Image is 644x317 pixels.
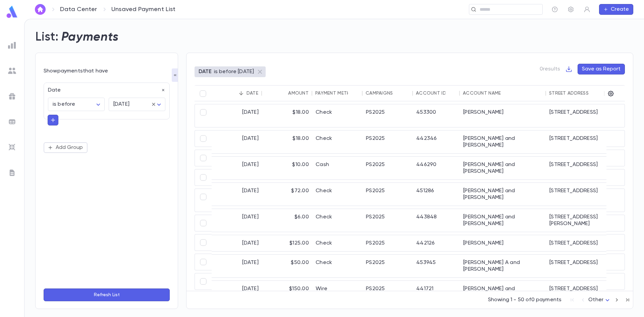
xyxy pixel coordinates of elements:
button: Add Group [44,142,88,153]
div: 442126 [413,235,460,251]
button: Sort [236,88,247,99]
div: $50.00 [262,255,312,277]
div: PS2025 [363,157,413,179]
div: PS2025 [363,130,413,153]
div: [PERSON_NAME] [460,235,546,251]
img: imports_grey.530a8a0e642e233f2baf0ef88e8c9fcb.svg [8,143,16,151]
div: Check [312,104,363,127]
div: [DATE] [212,235,262,251]
div: [PERSON_NAME] A and [PERSON_NAME] [460,255,546,277]
div: Check [312,255,363,277]
div: 442346 [413,130,460,153]
span: is before [53,102,75,107]
div: [PERSON_NAME] and [PERSON_NAME] [460,157,546,179]
button: Sort [348,88,359,99]
div: Check [312,183,363,206]
button: Save as Report [578,64,625,74]
p: is before [DATE] [214,68,254,75]
div: PS2025 [363,104,413,127]
h2: Payments [61,30,119,45]
p: Unsaved Payment List [111,6,176,13]
div: [DATE] [212,281,262,304]
div: 441721 [413,281,460,304]
button: Create [599,4,633,15]
div: Payment Method [315,91,358,96]
div: Wire [312,281,363,304]
div: [DATE] [212,104,262,127]
div: PS2025 [363,235,413,251]
button: Sort [393,88,404,99]
div: PS2025 [363,281,413,304]
div: [PERSON_NAME] and [PERSON_NAME] [460,130,546,153]
button: Sort [589,88,599,99]
div: Date [247,91,258,96]
div: [DATE] [212,255,262,277]
div: Amount [288,91,309,96]
div: PS2025 [363,255,413,277]
div: 443848 [413,209,460,232]
div: $18.00 [262,104,312,127]
div: Check [312,235,363,251]
img: letters_grey.7941b92b52307dd3b8a917253454ce1c.svg [8,169,16,177]
div: DATEis before [DATE] [195,66,266,77]
div: [DATE] [212,157,262,179]
div: [DATE] [212,130,262,153]
div: [STREET_ADDRESS] [546,235,611,251]
div: [DATE] [212,183,262,206]
div: Cash [312,157,363,179]
div: 451286 [413,183,460,206]
div: [STREET_ADDRESS][PERSON_NAME] [546,209,611,232]
button: Sort [445,88,456,99]
button: Refresh List [44,288,170,301]
div: [STREET_ADDRESS] [546,157,611,179]
img: batches_grey.339ca447c9d9533ef1741baa751efc33.svg [8,118,16,126]
p: Showing 1 - 50 of 0 payments [488,297,561,303]
img: reports_grey.c525e4749d1bce6a11f5fe2a8de1b229.svg [8,41,16,49]
img: campaigns_grey.99e729a5f7ee94e3726e6486bddda8f1.svg [8,92,16,100]
div: Check [312,130,363,153]
div: Other [588,295,611,305]
div: 446290 [413,157,460,179]
div: [STREET_ADDRESS] [546,130,611,153]
div: Street Address [549,91,589,96]
div: [PERSON_NAME] [460,104,546,127]
p: DATE [199,68,212,75]
div: $150.00 [262,281,312,304]
button: Sort [501,88,512,99]
img: students_grey.60c7aba0da46da39d6d829b817ac14fc.svg [8,67,16,75]
div: Date [44,83,165,94]
img: home_white.a664292cf8c1dea59945f0da9f25487c.svg [36,7,44,12]
div: PS2025 [363,209,413,232]
div: $6.00 [262,209,312,232]
div: [STREET_ADDRESS] [546,281,611,304]
div: [DATE] [212,209,262,232]
div: Account Name [463,91,501,96]
img: logo [5,5,19,18]
span: [DATE] [113,102,129,107]
span: Other [588,297,603,303]
h2: List: [35,30,59,45]
div: [DATE] [109,98,165,111]
button: Sort [277,88,288,99]
div: $72.00 [262,183,312,206]
div: Campaigns [366,91,393,96]
div: [PERSON_NAME] and [PERSON_NAME] [460,209,546,232]
div: [STREET_ADDRESS] [546,104,611,127]
div: [PERSON_NAME] and [PERSON_NAME] [460,281,546,304]
div: $18.00 [262,130,312,153]
a: Data Center [60,6,97,13]
div: $125.00 [262,235,312,251]
div: [STREET_ADDRESS] [546,255,611,277]
div: 453300 [413,104,460,127]
p: 0 results [540,66,560,72]
div: $10.00 [262,157,312,179]
div: [STREET_ADDRESS] [546,183,611,206]
div: [PERSON_NAME] and [PERSON_NAME] [460,183,546,206]
div: Account ID [416,91,446,96]
div: 453945 [413,255,460,277]
div: is before [48,98,105,111]
div: Show payments that have [44,68,170,74]
div: Check [312,209,363,232]
div: PS2025 [363,183,413,206]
